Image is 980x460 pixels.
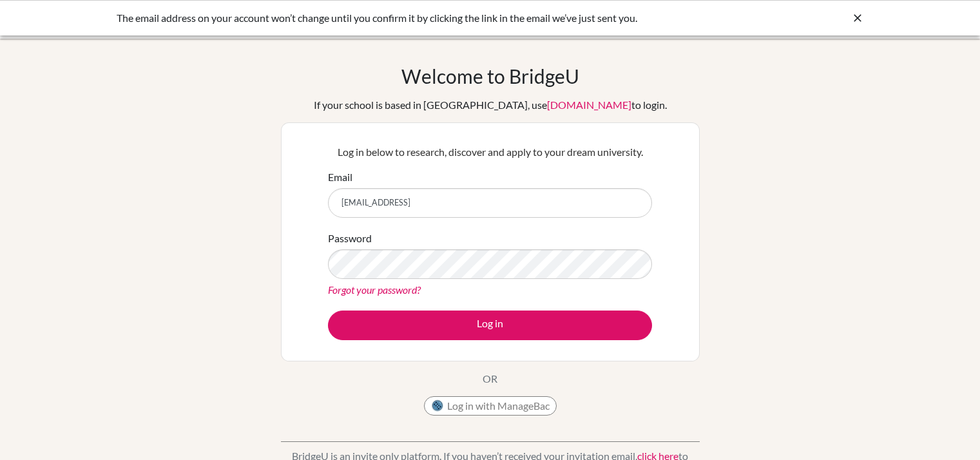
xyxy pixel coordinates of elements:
[547,99,631,111] a: [DOMAIN_NAME]
[314,97,667,113] div: If your school is based in [GEOGRAPHIC_DATA], use to login.
[328,169,352,185] label: Email
[401,64,579,88] h1: Welcome to BridgeU
[328,231,372,246] label: Password
[328,311,652,340] button: Log in
[424,396,557,416] button: Log in with ManageBac
[117,10,671,26] div: The email address on your account won’t change until you confirm it by clicking the link in the e...
[328,283,421,296] a: Forgot your password?
[328,144,652,160] p: Log in below to research, discover and apply to your dream university.
[483,371,497,387] p: OR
